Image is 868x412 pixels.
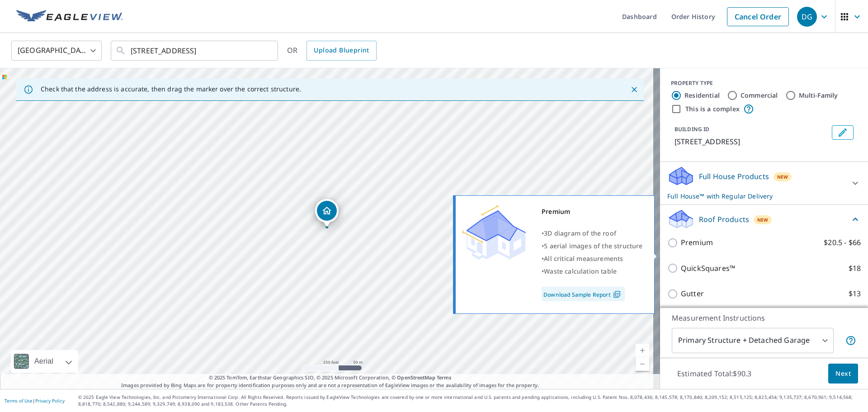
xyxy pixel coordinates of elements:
div: Primary Structure + Detached Garage [672,328,834,353]
div: [GEOGRAPHIC_DATA] [11,38,102,63]
div: PROPERTY TYPE [671,79,857,87]
p: Full House Products [699,171,769,182]
a: Cancel Order [727,7,789,26]
span: Upload Blueprint [314,45,369,56]
div: Aerial [32,350,56,373]
p: $20.5 - $66 [824,237,861,248]
p: QuickSquares™ [681,263,735,274]
label: This is a complex [685,104,740,114]
span: 5 aerial images of the structure [544,242,642,250]
img: Premium [462,205,526,260]
label: Multi-Family [799,91,838,100]
p: Check that the address is accurate, then drag the marker over the correct structure. [41,85,301,93]
div: Full House ProductsNewFull House™ with Regular Delivery [667,166,861,201]
span: Your report will include the primary structure and a detached garage if one exists. [845,335,856,346]
a: Current Level 17, Zoom In [636,344,649,357]
div: Premium [542,205,643,218]
div: Dropped pin, building 1, Residential property, 3535 S Memorial Ave Nags Head, NC 27959 [315,199,339,227]
a: OpenStreetMap [397,374,435,381]
p: BUILDING ID [675,125,709,133]
a: Download Sample Report [542,287,625,301]
div: • [542,265,643,278]
div: Aerial [11,350,78,373]
img: Pdf Icon [611,290,623,298]
span: New [757,216,769,223]
div: OR [287,41,377,61]
div: • [542,252,643,265]
p: © 2025 Eagle View Technologies, Inc. and Pictometry International Corp. All Rights Reserved. Repo... [78,394,863,407]
a: Privacy Policy [35,398,65,404]
span: New [777,173,788,180]
p: [STREET_ADDRESS] [675,136,828,147]
p: Premium [681,237,713,248]
p: Measurement Instructions [672,313,856,323]
p: | [5,398,65,403]
span: Next [835,368,851,379]
p: Full House™ with Regular Delivery [667,191,844,201]
p: $18 [849,263,861,274]
input: Search by address or latitude-longitude [131,38,259,63]
a: Terms of Use [5,398,33,404]
a: Upload Blueprint [307,41,376,61]
div: • [542,240,643,252]
label: Residential [684,91,720,100]
p: $13 [849,288,861,299]
p: Estimated Total: $90.3 [670,364,759,384]
label: Commercial [741,91,778,100]
div: Roof ProductsNew [667,208,861,230]
a: Current Level 17, Zoom Out [636,357,649,371]
span: 3D diagram of the roof [544,229,616,237]
span: Waste calculation table [544,267,617,275]
p: Roof Products [699,214,749,225]
a: Terms [437,374,452,381]
div: • [542,227,643,240]
img: EV Logo [16,10,123,24]
span: All critical measurements [544,254,623,263]
p: Gutter [681,288,704,299]
button: Close [628,84,640,95]
button: Edit building 1 [832,125,854,140]
button: Next [828,364,858,384]
div: DG [797,7,817,27]
span: © 2025 TomTom, Earthstar Geographics SIO, © 2025 Microsoft Corporation, © [209,374,452,382]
